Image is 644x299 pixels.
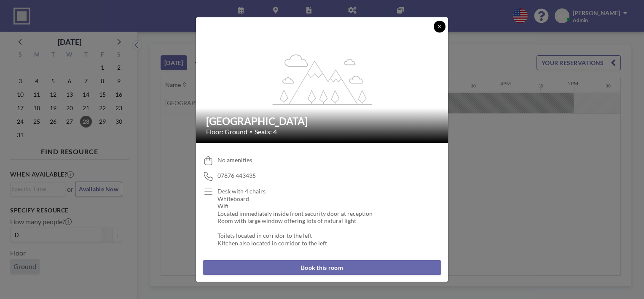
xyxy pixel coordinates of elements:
span: Floor: Ground [206,128,247,136]
span: 07876 443435 [217,172,256,179]
p: Whiteboard [217,195,373,203]
p: Located immediately inside front security door at reception [217,210,373,217]
span: Seats: 4 [255,128,277,136]
p: Kitchen also located in corridor to the left [217,239,373,247]
p: Wifi [217,202,373,210]
button: Book this room [203,260,441,275]
g: flex-grow: 1.2; [273,54,372,105]
h2: [GEOGRAPHIC_DATA] [206,115,439,128]
span: • [250,128,252,135]
p: Toilets located in corridor to the left [217,232,373,239]
p: Desk with 4 chairs [217,188,373,195]
span: No amenities [217,156,252,164]
p: Room with large window offering lots of natural light [217,217,373,225]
